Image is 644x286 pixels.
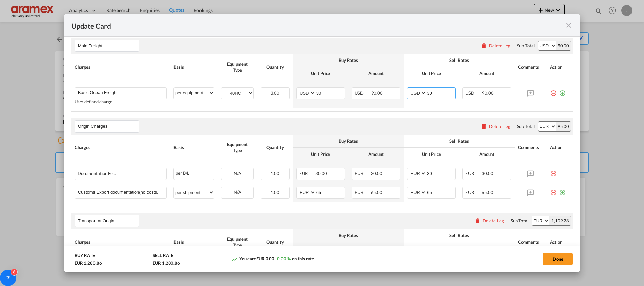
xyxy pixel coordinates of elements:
div: Delete Leg [489,43,510,48]
div: Quantity [261,64,290,70]
div: Sell Rates [407,138,511,144]
span: EUR [465,190,481,195]
span: 1.00 [271,171,280,176]
th: Unit Price [293,148,348,161]
input: 65 [316,187,345,197]
md-icon: icon-close fg-AAA8AD m-0 pointer [565,21,573,29]
th: Amount [459,67,514,80]
div: 1,109.28 [549,216,571,225]
span: 0.00 % [277,256,290,261]
md-input-container: Customs Export documentation(no costs, suggested sell) [75,187,166,197]
span: USD [465,90,481,96]
div: Buy Rates [296,138,400,144]
input: Leg Name [78,41,139,51]
span: 65.00 [371,190,383,195]
div: You earn on this rate [231,256,314,263]
md-icon: icon-delete [481,123,487,130]
input: Charge Name [78,88,166,98]
th: Unit Price [404,148,459,161]
div: Sub Total [517,43,535,49]
div: Sell Rates [407,57,511,63]
div: Sell Rates [407,232,511,238]
div: User defined charge [75,99,167,104]
th: Amount [348,242,404,256]
div: Equipment Type [221,141,254,153]
div: Basis [173,144,214,150]
div: Update Card [71,21,565,29]
div: EUR 1,280.86 [75,260,104,266]
span: EUR [299,171,315,176]
span: 90.00 [371,90,383,96]
div: Basis [173,64,214,70]
input: 30 [426,168,455,178]
div: SELL RATE [153,252,173,260]
md-input-container: Basic Ocean Freight [75,88,166,98]
th: Comments [515,229,546,255]
th: Action [546,135,573,161]
div: Quantity [261,239,290,245]
div: Sub Total [517,123,535,129]
div: 95.00 [556,122,571,131]
div: 90.00 [556,41,571,50]
div: Delete Leg [483,218,504,223]
th: Amount [348,67,404,80]
md-icon: icon-delete [474,217,481,224]
md-icon: icon-trending-up [231,256,238,263]
th: Amount [348,148,404,161]
span: EUR 0.00 [256,256,274,261]
md-dialog: Update CardPort of ... [64,14,580,271]
input: 65 [426,187,455,197]
button: Delete Leg [474,218,504,223]
span: 30.00 [482,171,493,176]
th: Action [546,229,573,255]
th: Comments [515,54,546,80]
div: Equipment Type [221,61,254,73]
select: per shipment [174,187,214,198]
div: BUY RATE [75,252,95,260]
input: 30 [426,88,455,98]
select: per equipment [174,88,214,98]
div: Buy Rates [296,57,400,63]
span: 90.00 [482,90,494,96]
th: Unit Price [404,67,459,80]
span: EUR [465,171,481,176]
span: 30.00 [371,171,383,176]
span: EUR [355,171,370,176]
th: Amount [459,242,514,256]
input: Leg Name [78,121,139,132]
md-icon: icon-minus-circle-outline red-400-fg [550,187,557,193]
div: N/A [221,187,253,197]
div: Charges [75,239,167,245]
div: Equipment Type [221,236,254,248]
div: Charges [75,64,167,70]
th: Comments [515,135,546,161]
span: 30.00 [315,171,327,176]
th: Unit Price [404,242,459,256]
div: Buy Rates [296,232,400,238]
md-icon: icon-minus-circle-outline red-400-fg [550,168,557,174]
span: N/A [234,171,241,176]
button: Delete Leg [481,124,510,129]
span: USD [355,90,370,96]
span: EUR [355,190,370,195]
th: Unit Price [293,242,348,256]
input: 30 [316,88,345,98]
div: Sub Total [511,218,528,224]
button: Delete Leg [481,43,510,48]
div: Documentation Fee Origin [78,168,142,176]
span: 3.00 [271,90,280,96]
md-icon: icon-minus-circle-outline red-400-fg [550,87,557,94]
div: Quantity [261,144,290,150]
th: Action [546,54,573,80]
md-icon: icon-delete [481,42,487,49]
span: 1.00 [271,190,280,195]
div: Charges [75,144,167,150]
div: per B/L [173,168,214,180]
div: EUR 1,280.86 [153,260,180,266]
input: Charge Name [78,187,166,197]
md-icon: icon-plus-circle-outline green-400-fg [559,187,566,193]
th: Amount [459,148,514,161]
span: 65.00 [482,190,493,195]
th: Unit Price [293,67,348,80]
div: Delete Leg [489,124,510,129]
